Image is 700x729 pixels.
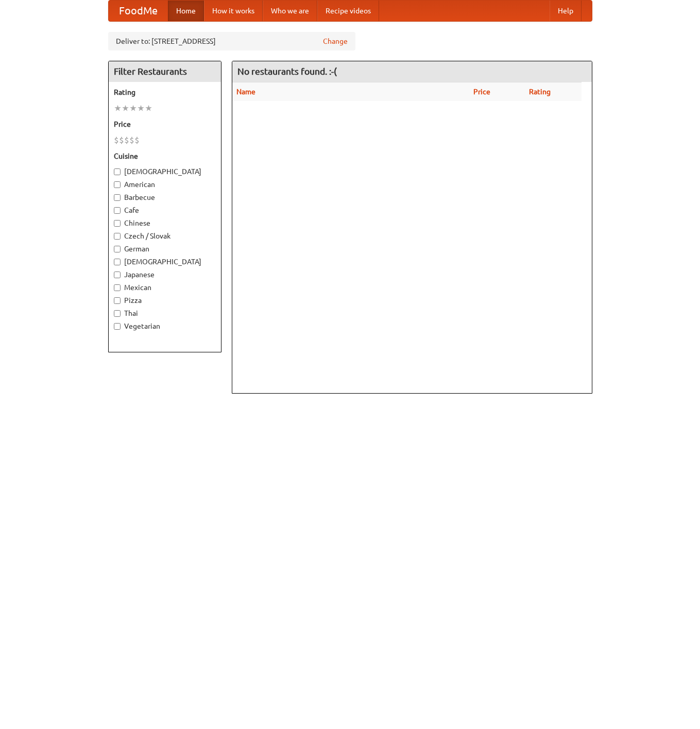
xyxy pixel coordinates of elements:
[119,134,124,146] li: $
[323,36,348,46] a: Change
[236,88,255,96] a: Name
[114,103,122,114] li: ★
[124,134,129,146] li: $
[204,1,263,21] a: How it works
[114,295,216,306] label: Pizza
[114,297,121,304] input: Pizza
[129,134,134,146] li: $
[114,205,216,215] label: Cafe
[114,269,216,280] label: Japanese
[114,181,121,188] input: American
[114,119,216,129] h5: Price
[137,103,145,114] li: ★
[114,244,216,254] label: German
[114,259,121,265] input: [DEMOGRAPHIC_DATA]
[114,257,216,267] label: [DEMOGRAPHIC_DATA]
[263,1,317,21] a: Who we are
[473,88,490,96] a: Price
[134,134,140,146] li: $
[114,321,216,331] label: Vegetarian
[114,231,216,241] label: Czech / Slovak
[114,87,216,97] h5: Rating
[114,308,216,318] label: Thai
[114,192,216,202] label: Barbecue
[317,1,379,21] a: Recipe videos
[109,61,221,82] h4: Filter Restaurants
[114,134,119,146] li: $
[114,272,121,278] input: Japanese
[109,1,168,21] a: FoodMe
[122,103,129,114] li: ★
[114,179,216,190] label: American
[550,1,582,21] a: Help
[114,282,216,293] label: Mexican
[237,66,337,76] ng-pluralize: No restaurants found. :-(
[114,323,121,330] input: Vegetarian
[129,103,137,114] li: ★
[114,246,121,252] input: German
[114,151,216,161] h5: Cuisine
[114,233,121,240] input: Czech / Slovak
[114,168,121,175] input: [DEMOGRAPHIC_DATA]
[114,284,121,291] input: Mexican
[114,207,121,214] input: Cafe
[114,220,121,227] input: Chinese
[114,310,121,317] input: Thai
[168,1,204,21] a: Home
[108,32,355,50] div: Deliver to: [STREET_ADDRESS]
[145,103,152,114] li: ★
[114,218,216,228] label: Chinese
[114,166,216,177] label: [DEMOGRAPHIC_DATA]
[529,88,551,96] a: Rating
[114,194,121,201] input: Barbecue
